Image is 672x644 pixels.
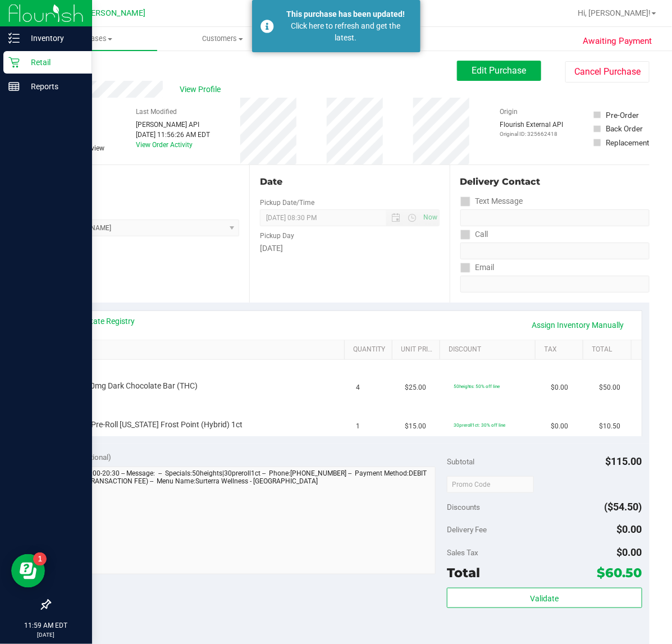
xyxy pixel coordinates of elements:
[136,130,210,140] div: [DATE] 11:56:26 AM EDT
[260,198,314,208] label: Pickup Date/Time
[565,61,650,83] button: Cancel Purchase
[20,31,87,45] p: Inventory
[447,476,534,493] input: Promo Code
[551,421,568,432] span: $0.00
[66,345,340,354] a: SKU
[460,226,488,243] label: Call
[27,27,157,51] a: Purchases
[356,421,360,432] span: 1
[8,33,20,44] inline-svg: Inventory
[260,175,439,189] div: Date
[157,27,287,51] a: Customers
[70,419,243,430] span: FT 1g Pre-Roll [US_STATE] Frost Point (Hybrid) 1ct
[27,34,157,44] span: Purchases
[5,631,87,639] p: [DATE]
[600,421,621,432] span: $10.50
[460,243,650,259] input: Format: (999) 999-9999
[20,56,87,69] p: Retail
[11,554,45,588] iframe: Resource center
[460,209,650,226] input: Format: (999) 999-9999
[356,382,360,393] span: 4
[353,345,387,354] a: Quantity
[70,381,198,391] span: HT 100mg Dark Chocolate Bar (THC)
[460,175,650,189] div: Delivery Contact
[606,455,642,467] span: $115.00
[617,546,642,558] span: $0.00
[460,259,495,276] label: Email
[530,594,559,603] span: Validate
[260,243,439,254] div: [DATE]
[447,497,480,517] span: Discounts
[525,316,632,335] a: Assign Inventory Manually
[605,501,642,513] span: ($54.50)
[20,80,87,93] p: Reports
[180,84,225,95] span: View Profile
[597,565,642,581] span: $60.50
[454,422,506,428] span: 30preroll1ct: 30% off line
[606,123,643,134] div: Back Order
[447,548,478,557] span: Sales Tax
[136,120,210,130] div: [PERSON_NAME] API
[500,107,518,117] label: Origin
[136,141,193,149] a: View Order Activity
[600,382,621,393] span: $50.00
[8,57,20,68] inline-svg: Retail
[68,316,135,327] a: View State Registry
[578,8,651,17] span: Hi, [PERSON_NAME]!
[472,65,527,76] span: Edit Purchase
[280,20,412,44] div: Click here to refresh and get the latest.
[136,107,177,117] label: Last Modified
[84,8,145,18] span: [PERSON_NAME]
[33,552,47,566] iframe: Resource center unread badge
[8,81,20,92] inline-svg: Reports
[447,588,642,608] button: Validate
[454,383,500,389] span: 50heights: 50% off line
[401,345,436,354] a: Unit Price
[500,130,563,138] p: Original ID: 325662418
[449,345,532,354] a: Discount
[405,421,426,432] span: $15.00
[457,61,541,81] button: Edit Purchase
[592,345,627,354] a: Total
[158,34,287,44] span: Customers
[447,457,474,466] span: Subtotal
[447,525,487,534] span: Delivery Fee
[460,193,523,209] label: Text Message
[583,35,652,48] span: Awaiting Payment
[500,120,563,138] div: Flourish External API
[545,345,579,354] a: Tax
[5,620,87,631] p: 11:59 AM EDT
[606,109,639,121] div: Pre-Order
[551,382,568,393] span: $0.00
[49,175,239,189] div: Location
[260,231,294,241] label: Pickup Day
[606,137,650,148] div: Replacement
[405,382,426,393] span: $25.00
[280,8,412,20] div: This purchase has been updated!
[447,565,480,581] span: Total
[617,523,642,535] span: $0.00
